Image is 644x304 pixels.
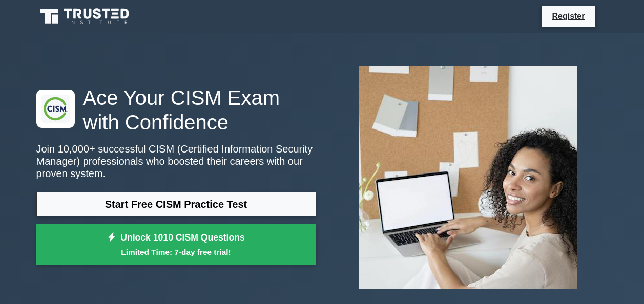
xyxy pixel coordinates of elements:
small: Limited Time: 7-day free trial! [49,246,303,258]
a: Unlock 1010 CISM QuestionsLimited Time: 7-day free trial! [36,224,316,265]
h1: Ace Your CISM Exam with Confidence [36,85,316,135]
a: Start Free CISM Practice Test [36,192,316,216]
a: Register [546,10,591,23]
p: Join 10,000+ successful CISM (Certified Information Security Manager) professionals who boosted t... [36,143,316,180]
